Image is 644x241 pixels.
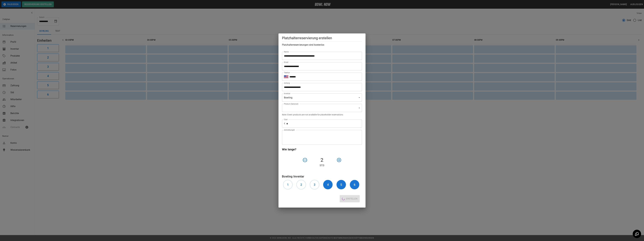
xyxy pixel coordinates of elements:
h4: 2 [309,157,335,163]
div: Bowling [282,94,362,102]
h6: Platzhalterreservierungen sind kostenlos [282,43,362,47]
button: 5 [337,180,346,189]
h5: Platzhalterreservierung erstellen [282,36,362,40]
h6: 3 [314,182,315,187]
label: Telefon [284,71,290,74]
input: Choose date, selected date is Nov 20, 2025 [282,83,360,91]
button: 1 [283,180,293,189]
button: 2 [296,180,306,189]
button: 3 [310,180,319,189]
p: Std [282,164,362,167]
button: 4 [323,180,333,189]
h6: 6 [354,182,355,187]
button: Select country [284,75,288,79]
h6: Bowling Inventar [282,174,362,179]
p: Note: Event products are not available for placeholder reservations [282,113,362,116]
h6: 5 [340,182,342,187]
h6: 4 [327,182,329,187]
h6: 1 [287,182,289,187]
h6: 2 [300,182,302,187]
div: ​ [282,104,362,112]
button: 6 [350,180,359,189]
label: Anfang [284,82,290,84]
h6: Wie lange? [282,147,362,152]
p: € [284,122,285,125]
